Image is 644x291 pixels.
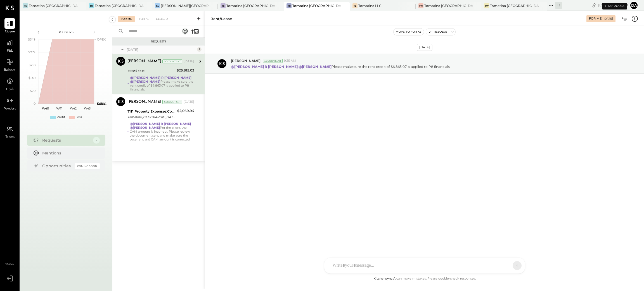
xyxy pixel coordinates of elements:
[130,126,160,130] strong: @[PERSON_NAME]
[490,3,539,8] div: Tomatina [GEOGRAPHIC_DATA]
[7,49,13,54] span: P&L
[115,40,202,44] div: Requests
[4,68,16,73] span: Balance
[177,108,194,114] div: $2,069.94
[589,16,602,21] div: For Me
[394,28,424,35] button: Move to for ks
[136,16,152,22] div: For KS
[358,3,382,8] div: Tomatina LLC
[299,65,332,69] strong: @[PERSON_NAME]
[42,106,49,110] text: W40
[161,3,210,8] div: [PERSON_NAME][GEOGRAPHIC_DATA]
[34,102,35,106] text: 0
[184,59,194,64] div: [DATE]
[97,37,106,41] text: OPEX
[23,3,28,8] div: TS
[42,30,90,34] div: P10 2025
[231,64,451,69] p: Please make sure the rent credit of $6,863.07 is applied to P8 financials.
[84,106,91,110] text: W43
[5,135,15,140] span: Teams
[75,163,100,169] div: Coming Soon
[292,3,341,8] div: Tomatina [GEOGRAPHIC_DATA]
[231,65,298,69] strong: @[PERSON_NAME] R [PERSON_NAME]
[130,76,191,80] strong: @[PERSON_NAME] R [PERSON_NAME]
[0,95,19,111] a: Vendors
[0,18,19,34] a: Queue
[162,59,182,63] div: Accountant
[226,3,275,8] div: Tomatina [GEOGRAPHIC_DATA][PERSON_NAME]
[0,124,19,140] a: Teams
[28,50,35,54] text: $279
[598,3,628,8] div: [DATE]
[70,106,77,110] text: W42
[5,29,15,34] span: Queue
[127,68,175,74] div: Rent/Lease
[4,106,16,111] span: Vendors
[130,122,194,141] div: Per the client, the CAM amount is incorrect. Please review the document sent and make sure the ba...
[6,87,13,92] span: Cash
[130,80,160,84] strong: @[PERSON_NAME]
[197,47,202,52] div: 2
[42,137,90,143] div: Requests
[97,102,105,106] text: Sales
[93,137,100,144] div: 2
[155,3,160,8] div: TA
[56,106,62,110] text: W41
[42,150,97,156] div: Mentions
[287,3,292,8] div: TR
[0,37,19,54] a: P&L
[221,3,226,8] div: TS
[127,59,161,64] div: [PERSON_NAME]
[184,100,194,104] div: [DATE]
[130,76,194,91] div: Please make sure the rent credit of $6,863.07 is applied to P8 financials.
[352,3,357,8] div: TL
[130,122,191,126] strong: @[PERSON_NAME] R [PERSON_NAME]
[555,2,562,9] div: + 1
[603,17,613,21] div: [DATE]
[127,47,196,52] div: [DATE]
[591,2,597,8] div: copy link
[127,99,161,105] div: [PERSON_NAME]
[177,68,194,73] div: $25,815.03
[0,76,19,92] a: Cash
[29,76,35,80] text: $140
[418,3,423,8] div: TW
[426,28,449,35] button: Resolve
[231,58,261,63] span: [PERSON_NAME]
[118,16,135,22] div: For Me
[629,1,638,10] button: Da
[424,3,473,8] div: Tomatina [GEOGRAPHIC_DATA]
[28,37,35,41] text: $349
[484,3,489,8] div: TW
[162,100,182,104] div: Accountant
[153,16,171,22] div: Closed
[29,63,35,67] text: $210
[263,59,283,63] div: Accountant
[57,115,65,120] div: Profit
[42,163,72,169] div: Opportunities
[29,3,78,8] div: Tomatina [GEOGRAPHIC_DATA]
[417,44,432,51] div: [DATE]
[30,89,35,93] text: $70
[602,3,627,9] div: User Profile
[0,57,19,73] a: Balance
[127,109,176,114] div: 7111 Property Expenses:Common Area Maintenance
[284,59,296,63] span: 9:35 AM
[210,16,232,22] div: Rent/Lease
[89,3,94,8] div: TU
[75,115,82,120] div: Loss
[127,114,176,120] div: Tomatina [GEOGRAPHIC_DATA]
[95,3,144,8] div: Tomatina [GEOGRAPHIC_DATA]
